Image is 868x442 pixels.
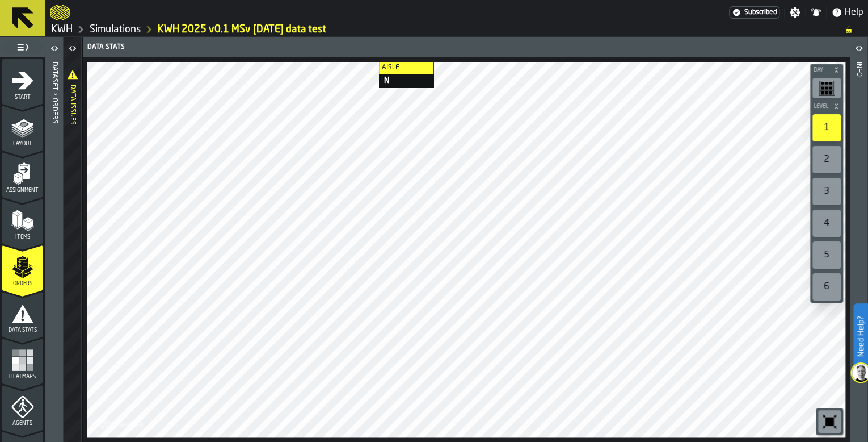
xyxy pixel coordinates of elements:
label: button-toggle-Help [827,6,868,19]
div: 2 [812,146,841,173]
a: link-to-/wh/i/4fb45246-3b77-4bb5-b880-c337c3c5facb [90,23,141,36]
div: Data Stats [85,43,467,51]
header: Dataset > Orders [45,37,63,442]
span: Level [811,103,831,110]
div: button-toolbar-undefined [810,176,843,207]
div: 6 [812,273,841,301]
div: Dataset > Orders [50,60,58,439]
button: button- [810,64,843,76]
div: Data Issues [69,82,77,439]
label: button-toggle-Open [65,39,81,60]
div: button-toolbar-undefined [810,207,843,239]
span: Layout [2,141,43,147]
span: Items [2,234,43,240]
label: Aisle [379,61,433,74]
header: Data Stats [83,37,850,57]
span: Heatmaps [2,374,43,380]
span: Orders [2,281,43,287]
div: button-toolbar-undefined [810,239,843,271]
li: menu Orders [2,245,43,290]
button: button- [810,101,843,112]
div: 1 [812,114,841,141]
span: Data Stats [2,327,43,333]
div: 5 [812,241,841,269]
span: Subscribed [744,9,777,16]
header: Info [850,37,867,442]
label: button-toggle-Settings [785,7,805,18]
div: button-toolbar-undefined [810,271,843,303]
svg: Reset zoom and position [820,412,838,431]
label: button-toggle-Notifications [806,7,826,18]
span: Assignment [2,187,43,194]
div: button-toolbar-undefined [810,76,843,101]
label: Need Help? [854,305,867,368]
span: Help [845,6,863,19]
div: 3 [812,178,841,205]
a: link-to-/wh/i/4fb45246-3b77-4bb5-b880-c337c3c5facb/simulations/e271d19a-c01a-46d8-87c6-81bde1c9db5a [158,23,326,36]
div: button-toolbar-undefined [810,144,843,176]
header: Data Issues [64,37,81,442]
a: link-to-/wh/i/4fb45246-3b77-4bb5-b880-c337c3c5facb/settings/billing [729,6,779,19]
div: button-toolbar-undefined [816,408,843,435]
label: button-toggle-Open [47,39,62,60]
li: menu Start [2,59,43,104]
div: 4 [812,210,841,237]
div: button-toolbar-undefined [810,112,843,144]
div: Menu Subscription [729,6,779,19]
label: button-toggle-Toggle Full Menu [2,39,43,55]
a: link-to-/wh/i/4fb45246-3b77-4bb5-b880-c337c3c5facb [51,23,73,36]
li: menu Items [2,198,43,244]
div: N [379,74,433,87]
li: menu Assignment [2,152,43,197]
nav: Breadcrumb [50,23,863,36]
li: menu Agents [2,385,43,430]
li: menu Layout [2,105,43,151]
li: menu Data Stats [2,291,43,337]
span: Agents [2,420,43,427]
span: Bay [811,67,831,73]
li: menu Heatmaps [2,338,43,383]
span: Start [2,94,43,101]
label: button-toggle-Open [851,39,867,60]
a: logo-header [50,2,70,23]
a: logo-header [90,412,154,435]
div: Info [855,60,863,439]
